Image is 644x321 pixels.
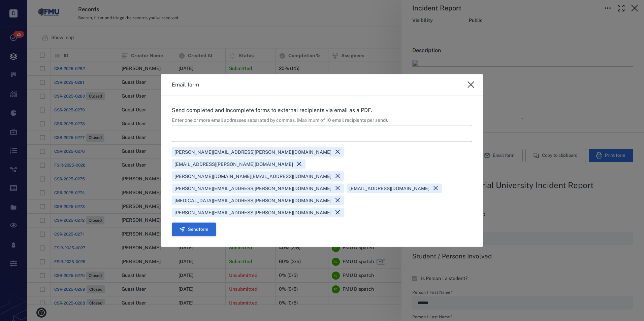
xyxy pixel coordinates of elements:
div: [EMAIL_ADDRESS][PERSON_NAME][DOMAIN_NAME] [172,159,305,169]
div: [EMAIL_ADDRESS][DOMAIN_NAME] [347,183,442,193]
div: [PERSON_NAME][EMAIL_ADDRESS][PERSON_NAME][DOMAIN_NAME] [172,208,344,217]
body: Rich Text Area. Press ALT-0 for help. [5,5,215,11]
div: [PERSON_NAME][EMAIL_ADDRESS][PERSON_NAME][DOMAIN_NAME] [172,183,344,193]
h3: Email form [172,81,199,89]
div: [PERSON_NAME][EMAIL_ADDRESS][PERSON_NAME][DOMAIN_NAME] [172,147,344,156]
p: Send completed and incomplete forms to external recipients via email as a PDF. [172,106,472,114]
div: [MEDICAL_DATA][EMAIL_ADDRESS][PERSON_NAME][DOMAIN_NAME] [172,195,344,205]
button: close [464,78,478,92]
div: [PERSON_NAME][DOMAIN_NAME][EMAIL_ADDRESS][DOMAIN_NAME] [172,171,344,181]
span: Help [15,5,29,11]
button: Sendform [172,222,216,236]
div: Enter one or more email addresses separated by commas. (Maximum of 10 email recipients per send). [172,117,472,124]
